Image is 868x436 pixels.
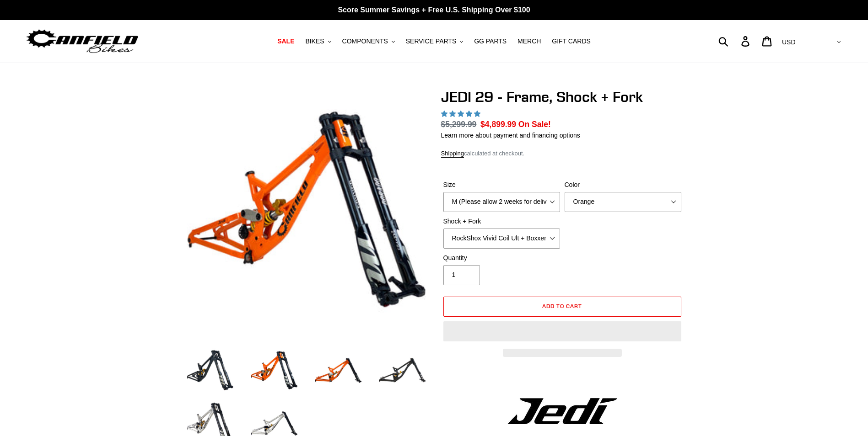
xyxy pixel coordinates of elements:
img: Canfield Bikes [25,27,140,56]
s: $5,299.99 [441,120,477,129]
label: Color [565,180,681,190]
img: JEDI 29 - Frame, Shock + Fork [187,90,426,329]
h1: JEDI 29 - Frame, Shock + Fork [441,88,684,106]
button: BIKES [301,35,335,48]
a: GG PARTS [469,35,511,48]
span: MERCH [518,37,541,45]
span: GIFT CARDS [552,37,591,45]
a: SALE [273,35,299,48]
span: COMPONENTS [342,37,388,45]
a: Learn more about payment and financing options [441,132,580,139]
a: MERCH [513,35,545,48]
img: Load image into Gallery viewer, JEDI 29 - Frame, Shock + Fork [249,345,299,395]
a: GIFT CARDS [547,35,595,48]
input: Search [723,31,747,51]
button: SERVICE PARTS [401,35,468,48]
span: SERVICE PARTS [406,37,456,45]
button: COMPONENTS [338,35,399,48]
span: On Sale! [518,118,551,130]
button: Add to cart [443,297,681,317]
img: Load image into Gallery viewer, JEDI 29 - Frame, Shock + Fork [313,345,363,395]
span: Add to cart [542,303,582,309]
span: GG PARTS [474,37,507,45]
span: SALE [277,37,294,45]
div: calculated at checkout. [441,149,684,158]
label: Quantity [443,253,560,263]
label: Size [443,180,560,190]
span: $4,899.99 [480,120,516,129]
img: Load image into Gallery viewer, JEDI 29 - Frame, Shock + Fork [185,345,235,395]
img: Load image into Gallery viewer, JEDI 29 - Frame, Shock + Fork [377,345,427,395]
a: Shipping [441,150,464,158]
span: BIKES [305,37,324,45]
span: 5.00 stars [441,110,482,117]
label: Shock + Fork [443,217,560,226]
